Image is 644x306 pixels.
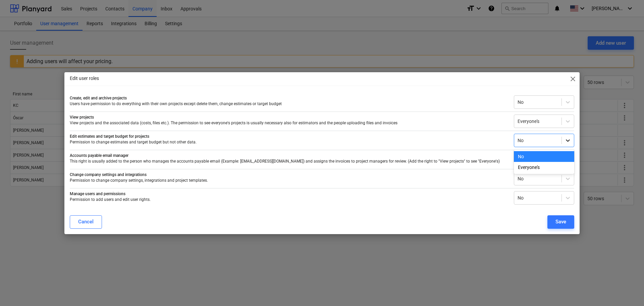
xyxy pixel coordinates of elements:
[569,75,577,83] span: close
[70,75,99,82] p: Edit user roles
[70,215,102,229] button: Cancel
[555,217,566,226] div: Save
[514,162,574,173] div: Everyone's
[70,115,508,120] p: View projects
[547,215,574,229] button: Save
[70,153,508,159] p: Accounts payable email manager
[70,134,508,139] p: Edit estimates and target budget for projects
[514,151,574,162] div: No
[70,178,508,183] p: Permission to change company settings, integrations and project templates.
[70,159,508,164] p: This right is usually added to the person who manages the accounts payable email (Example: [EMAIL...
[78,217,94,226] div: Cancel
[70,191,508,197] p: Manage users and permissions
[70,172,508,178] p: Change company settings and integrations
[70,120,508,126] p: View projects and the associated data (costs, files etc.). The permission to see everyone's proje...
[70,101,508,107] p: Users have permission to do everything with their own projects except delete them, change estimat...
[70,95,508,101] p: Create, edit and archive projects
[610,274,644,306] iframe: Chat Widget
[70,139,508,145] p: Permission to change estimates and target budget but not other data.
[70,197,508,203] p: Permission to add users and edit user rights.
